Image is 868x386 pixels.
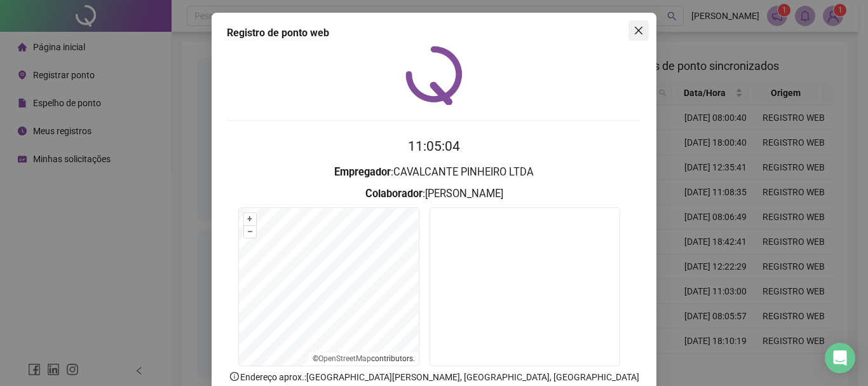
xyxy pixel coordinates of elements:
[408,139,460,154] time: 11:05:04
[365,188,423,200] strong: Colaborador
[313,354,415,363] li: © contributors.
[244,213,256,225] button: +
[318,354,371,363] a: OpenStreetMap
[227,370,641,384] p: Endereço aprox. : [GEOGRAPHIC_DATA][PERSON_NAME], [GEOGRAPHIC_DATA], [GEOGRAPHIC_DATA]
[227,164,641,181] h3: : CAVALCANTE PINHEIRO LTDA
[825,343,855,373] div: Open Intercom Messenger
[628,20,649,41] button: Close
[405,46,463,105] img: QRPoint
[244,226,256,238] button: –
[227,186,641,202] h3: : [PERSON_NAME]
[634,25,644,36] span: close
[229,371,240,382] span: info-circle
[227,25,641,41] div: Registro de ponto web
[334,166,391,178] strong: Empregador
